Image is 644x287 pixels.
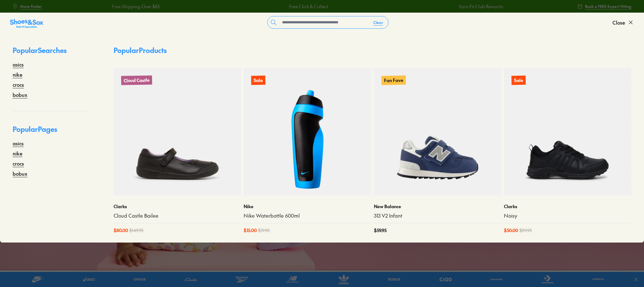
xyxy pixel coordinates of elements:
a: bobux [13,170,27,177]
p: Fan Fave [381,75,405,85]
a: crocs [13,160,24,167]
p: Clarks [114,203,241,210]
p: New Balance [374,203,501,210]
p: Popular Pages [13,124,88,139]
a: asics [13,61,24,68]
p: Clarks [504,203,631,210]
a: Noisy [504,212,631,219]
a: Free Click & Collect [286,3,325,10]
a: Sale [244,68,371,196]
span: $ 50.00 [504,227,518,234]
a: bobux [13,91,27,98]
a: Book a FREE Expert Fitting [577,1,631,12]
a: Store Finder [13,1,42,12]
span: $ 15.00 [244,227,257,234]
button: Close [612,15,634,29]
a: nike [13,149,22,157]
button: Clear [368,17,388,28]
a: Cloud Castle [114,68,241,196]
p: Nike [244,203,371,210]
p: Popular Searches [13,45,88,61]
a: crocs [13,81,24,88]
a: 313 V2 Infant [374,212,501,219]
a: Nike Waterbottle 600ml [244,212,371,219]
p: Cloud Castle [121,75,152,85]
a: Free Shipping Over $85 [109,3,157,10]
a: asics [13,139,24,147]
span: Close [612,19,625,26]
img: SNS_Logo_Responsive.svg [10,19,43,29]
span: $ 80.00 [114,227,128,234]
span: Store Finder [20,3,42,9]
span: $ 19.95 [258,227,270,234]
a: Shoes &amp; Sox [10,17,43,27]
a: Sale [504,68,631,196]
a: nike [13,71,22,78]
span: $ 89.95 [519,227,532,234]
p: Sale [511,75,526,85]
a: Earn Fit Club Rewards [456,3,500,10]
p: Popular Products [114,45,167,56]
a: Fan Fave [374,68,501,196]
a: Cloud Castle Bailee [114,212,241,219]
span: $ 149.95 [129,227,144,234]
span: $ 59.95 [374,227,387,234]
p: Sale [251,75,265,85]
span: Book a FREE Expert Fitting [585,3,631,9]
